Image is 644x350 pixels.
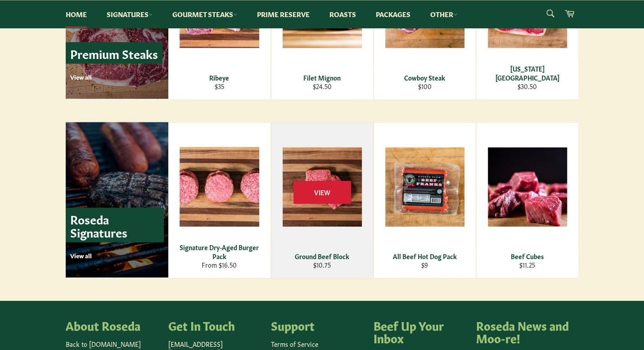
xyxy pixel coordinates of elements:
a: Prime Reserve [248,0,319,28]
div: Signature Dry-Aged Burger Pack [174,243,265,260]
h4: Get In Touch [168,319,262,332]
p: View all [70,73,162,81]
img: All Beef Hot Dog Pack [385,148,464,227]
a: Roseda Signatures View all [66,122,168,278]
span: View [293,181,351,204]
div: [US_STATE][GEOGRAPHIC_DATA] [482,64,572,82]
a: Beef Cubes Beef Cubes $11.25 [476,122,579,278]
p: Premium Steaks [66,42,162,64]
img: Signature Dry-Aged Burger Pack [180,147,259,227]
a: Gourmet Steaks [163,0,246,28]
div: From $16.50 [174,260,265,269]
a: Other [421,0,466,28]
a: All Beef Hot Dog Pack All Beef Hot Dog Pack $9 [374,122,476,278]
p: Roseda Signatures [66,208,164,242]
div: $11.25 [482,260,572,269]
p: View all [70,251,164,260]
div: All Beef Hot Dog Pack [379,252,470,260]
h4: Support [271,319,365,332]
div: Filet Mignon [277,73,367,82]
div: Ribeye [174,73,265,82]
div: $35 [174,82,265,90]
a: Signature Dry-Aged Burger Pack Signature Dry-Aged Burger Pack From $16.50 [168,122,271,278]
h4: Beef Up Your Inbox [374,319,467,344]
a: Signatures [98,0,162,28]
div: $100 [379,82,470,90]
a: Packages [367,0,419,28]
img: Beef Cubes [488,148,567,227]
a: Roasts [320,0,365,28]
div: Cowboy Steak [379,73,470,82]
a: Back to [DOMAIN_NAME] [66,339,141,348]
div: Ground Beef Block [277,252,367,260]
a: Terms of Service [271,339,318,348]
div: $24.50 [277,82,367,90]
div: Beef Cubes [482,252,572,260]
div: $9 [379,260,470,269]
a: Ground Beef Block Ground Beef Block $10.75 View [271,122,374,278]
h4: Roseda News and Moo-re! [476,319,570,344]
div: $30.50 [482,82,572,90]
h4: About Roseda [66,319,159,332]
a: Home [57,0,96,28]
